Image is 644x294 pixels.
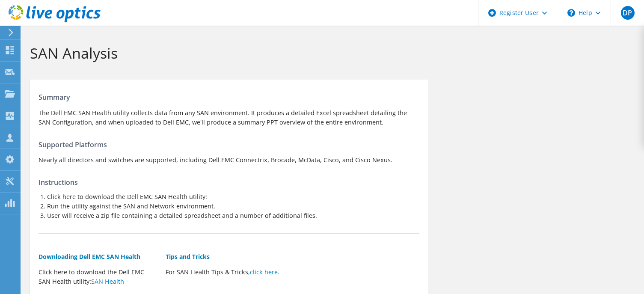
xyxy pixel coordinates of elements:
[39,155,419,165] p: Nearly all directors and switches are supported, including Dell EMC Connectrix, Brocade, McData, ...
[30,44,631,62] h1: SAN Analysis
[567,9,575,17] svg: \n
[250,268,278,276] a: click here
[39,267,157,286] p: Click here to download the Dell EMC SAN Health utility:
[47,192,419,202] li: Click here to download the Dell EMC SAN Health utility:
[39,92,419,102] h4: Summary
[39,178,419,187] h4: Instructions
[39,252,157,261] h5: Downloading Dell EMC SAN Health
[47,211,419,220] li: User will receive a zip file containing a detailed spreadsheet and a number of additional files.
[166,267,284,277] p: For SAN Health Tips & Tricks, .
[91,277,124,285] a: SAN Health
[39,140,419,149] h4: Supported Platforms
[47,202,419,211] li: Run the utility against the SAN and Network environment.
[621,6,635,20] span: DP
[39,108,419,127] p: The Dell EMC SAN Health utility collects data from any SAN environment. It produces a detailed Ex...
[166,252,284,261] h5: Tips and Tricks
